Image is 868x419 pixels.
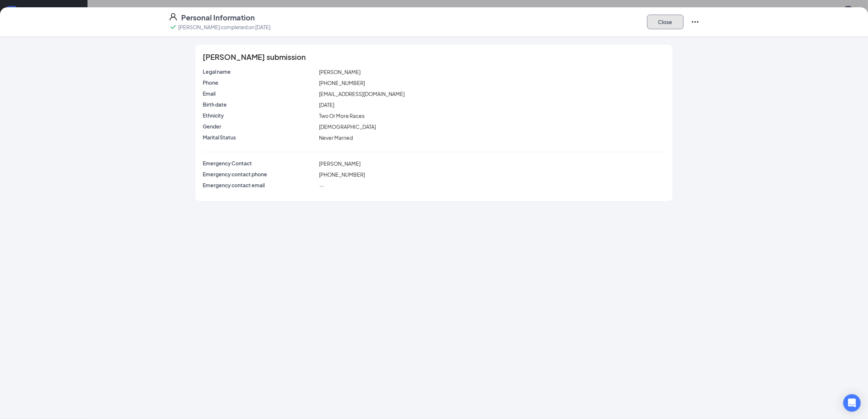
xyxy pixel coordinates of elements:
[319,80,365,86] span: [PHONE_NUMBER]
[169,12,178,21] svg: User
[319,112,365,119] span: Two Or More Races
[319,171,365,178] span: [PHONE_NUMBER]
[178,23,270,31] p: [PERSON_NAME] completed on [DATE]
[203,181,316,189] p: Emergency contact email
[203,159,316,167] p: Emergency Contact
[169,23,178,31] svg: Checkmark
[319,91,405,97] span: [EMAIL_ADDRESS][DOMAIN_NAME]
[319,134,353,141] span: Never Married
[203,79,316,86] p: Phone
[203,170,316,178] p: Emergency contact phone
[319,182,324,189] span: --
[203,134,316,141] p: Marital Status
[203,53,306,61] span: [PERSON_NAME] submission
[691,18,700,26] svg: Ellipses
[203,112,316,119] p: Ethnicity
[203,123,316,130] p: Gender
[647,15,684,29] button: Close
[203,90,316,97] p: Email
[319,101,334,108] span: [DATE]
[319,69,361,75] span: [PERSON_NAME]
[843,394,861,412] div: Open Intercom Messenger
[319,123,376,130] span: [DEMOGRAPHIC_DATA]
[181,12,255,23] h4: Personal Information
[319,160,361,167] span: [PERSON_NAME]
[203,68,316,75] p: Legal name
[203,101,316,108] p: Birth date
